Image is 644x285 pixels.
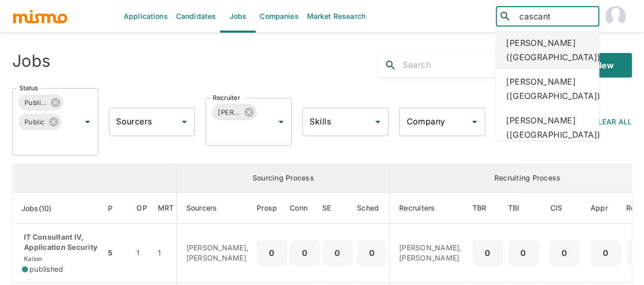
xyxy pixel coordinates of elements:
[390,193,470,224] th: Recruiters
[155,224,177,283] td: 1
[18,114,62,130] div: Public
[515,9,595,23] input: Candidate search
[320,193,355,224] th: Sent Emails
[361,246,383,260] p: 0
[496,108,599,147] div: [PERSON_NAME] ([GEOGRAPHIC_DATA])
[290,193,320,224] th: Connections
[22,255,43,263] span: Kaiser
[541,193,588,224] th: Client Interview Scheduled
[12,51,50,71] h4: Jobs
[105,224,128,283] td: 5
[177,193,257,224] th: Sourcers
[378,53,403,77] button: search
[512,246,535,260] p: 0
[553,246,576,260] p: 0
[80,115,95,129] button: Open
[105,193,128,224] th: Priority
[467,115,482,129] button: Open
[128,193,155,224] th: Open Positions
[128,224,155,283] td: 1
[261,246,283,260] p: 0
[496,31,599,69] div: [PERSON_NAME] ([GEOGRAPHIC_DATA])
[177,164,390,193] th: Sourcing Process
[399,243,462,263] p: [PERSON_NAME], [PERSON_NAME]
[18,94,64,111] div: Published
[186,243,249,263] p: [PERSON_NAME], [PERSON_NAME]
[588,193,624,224] th: Approved
[477,246,499,260] p: 0
[18,97,53,109] span: Published
[403,57,537,73] input: Search
[593,117,632,126] span: Clear All
[294,246,316,260] p: 0
[326,246,349,260] p: 0
[595,246,617,260] p: 0
[212,104,257,120] div: [PERSON_NAME]
[19,84,38,92] label: Status
[177,115,191,129] button: Open
[371,115,385,129] button: Open
[470,193,506,224] th: To Be Reviewed
[257,193,290,224] th: Prospects
[212,107,246,118] span: [PERSON_NAME]
[18,116,51,128] span: Public
[496,69,599,108] div: [PERSON_NAME] ([GEOGRAPHIC_DATA])
[30,264,63,274] span: published
[213,93,240,102] label: Recruiter
[21,202,65,215] span: Jobs(10)
[22,232,97,252] p: IT Consultant IV, Application Security
[355,193,390,224] th: Sched
[506,193,541,224] th: To Be Interviewed
[605,6,626,27] img: Maia Reyes
[108,202,126,215] span: P
[155,193,177,224] th: Market Research Total
[274,115,288,129] button: Open
[12,9,68,24] img: logo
